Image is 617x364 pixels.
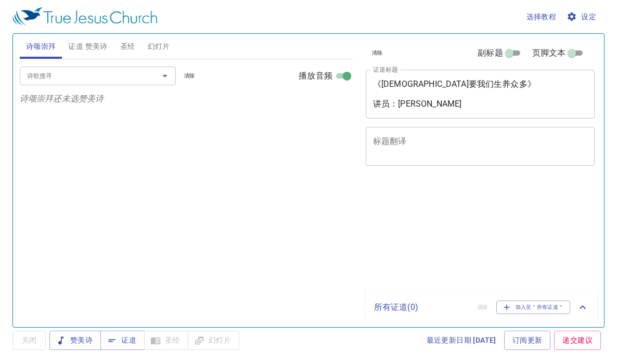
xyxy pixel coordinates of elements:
[503,303,564,312] span: 加入至＂所有证道＂
[504,331,551,350] a: 订阅更新
[20,94,104,103] i: 诗颂崇拜还未选赞美诗
[374,301,469,314] p: 所有证道 ( 0 )
[158,69,172,83] button: Open
[148,40,170,53] span: 幻灯片
[532,47,566,59] span: 页脚文本
[526,10,557,23] span: 选择教程
[362,177,550,286] iframe: from-child
[178,70,201,82] button: 清除
[12,7,157,26] img: True Jesus Church
[427,334,496,347] span: 最近更新日期 [DATE]
[299,70,332,82] span: 播放音频
[478,47,503,59] span: 副标题
[100,331,145,350] button: 证道
[422,331,500,350] a: 最近更新日期 [DATE]
[496,301,571,314] button: 加入至＂所有证道＂
[554,331,601,350] a: 递交建议
[522,7,561,27] button: 选择教程
[569,10,596,23] span: 设定
[372,48,383,58] span: 清除
[366,47,389,59] button: 清除
[562,334,593,347] span: 递交建议
[184,71,195,81] span: 清除
[512,334,543,347] span: 订阅更新
[109,334,136,347] span: 证道
[58,334,93,347] span: 赞美诗
[68,40,107,53] span: 证道 赞美诗
[120,40,135,53] span: 圣经
[49,331,101,350] button: 赞美诗
[564,7,600,27] button: 设定
[366,290,597,324] div: 所有证道(0)清除加入至＂所有证道＂
[26,40,56,53] span: 诗颂崇拜
[373,79,588,109] textarea: 《[DEMOGRAPHIC_DATA]要我们生养众多》 讲员：[PERSON_NAME]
